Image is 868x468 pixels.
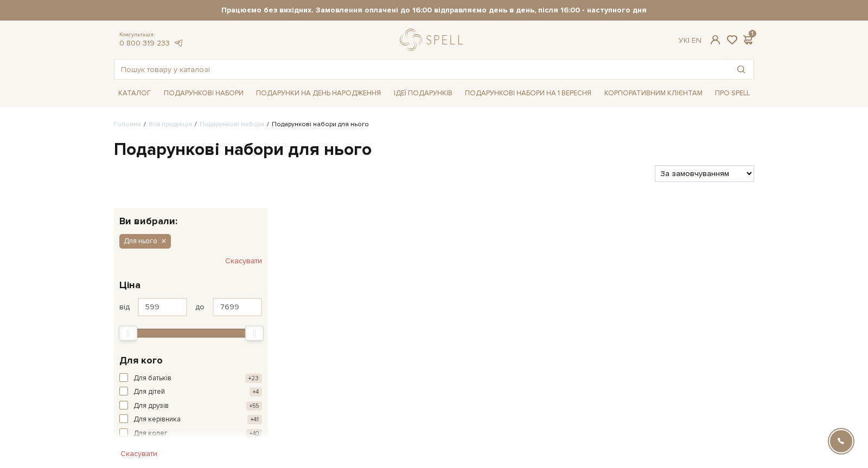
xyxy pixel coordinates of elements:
a: Корпоративним клієнтам [600,84,707,102]
li: Подарункові набори для нього [264,120,369,129]
div: Max [245,326,264,341]
button: Для дітей +4 [119,387,262,398]
a: Подарункові набори [159,85,248,102]
span: +55 [246,401,262,411]
button: Пошук товару у каталозі [729,60,754,79]
span: Ціна [119,278,141,292]
a: Подарункові набори [200,120,264,128]
input: Ціна [213,298,262,316]
button: Скасувати [225,252,262,270]
a: logo [400,29,468,51]
div: Min [119,326,137,341]
a: Ідеї подарунків [390,85,457,102]
span: +23 [245,374,262,383]
span: | [688,36,690,45]
a: telegram [173,38,183,48]
span: від [119,302,130,312]
strong: Працюємо без вихідних. Замовлення оплачені до 16:00 відправляємо день в день, після 16:00 - насту... [114,5,754,15]
h1: Подарункові набори для нього [114,139,754,161]
div: Ук [679,36,701,45]
a: Каталог [114,85,155,102]
span: +40 [246,429,262,438]
button: Для нього [119,234,171,248]
span: до [195,302,205,312]
a: Вся продукція [149,120,192,128]
span: Для колег [133,428,168,439]
span: +4 [250,387,262,396]
span: Для дітей [133,387,165,398]
a: 0 800 319 233 [119,38,170,48]
span: Для нього [124,236,157,246]
a: Про Spell [711,85,754,102]
button: Для колег +40 [119,428,262,439]
button: Для керівника +41 [119,414,262,425]
span: Консультація: [119,31,183,38]
span: +41 [247,415,262,424]
a: Головна [114,120,141,128]
input: Ціна [138,298,187,316]
div: Ви вибрали: [114,208,267,226]
span: Для друзів [133,401,169,412]
button: Для друзів +55 [119,401,262,412]
span: Для керівника [133,414,181,425]
button: Скасувати [114,445,164,463]
span: Для батьків [133,373,171,384]
a: Подарункові набори на 1 Вересня [461,84,596,102]
a: En [692,36,701,45]
input: Пошук товару у каталозі [114,60,729,79]
button: Для батьків +23 [119,373,262,384]
span: Для кого [119,353,163,368]
a: Подарунки на День народження [252,85,385,102]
